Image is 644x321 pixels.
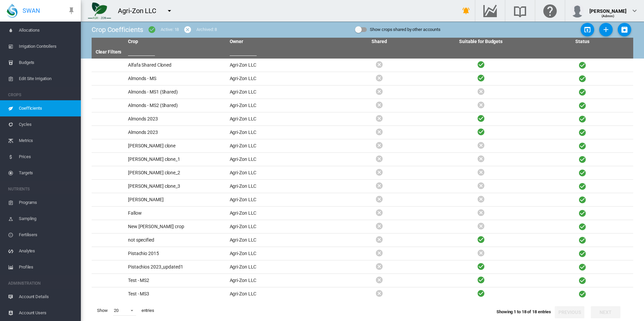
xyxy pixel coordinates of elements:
span: Budgets [19,55,75,71]
i: Active [578,74,586,83]
td: not specified [125,234,227,247]
tr: Pistachios 2023_updated1 Agri-Zon LLC Active [92,260,633,274]
div: 20 [114,308,119,313]
md-icon: icon-open-in-app [583,26,591,34]
span: Coefficients [19,100,75,116]
span: Targets [19,165,75,181]
td: Pistachio 2015 [125,247,227,260]
i: Active [578,155,586,164]
button: Previous [555,306,584,318]
span: Account Details [19,289,75,305]
i: Active [578,115,586,123]
i: Active [578,182,586,190]
i: Active [477,74,485,82]
i: Active [578,142,586,150]
md-icon: Search the knowledge base [512,7,528,15]
span: CROPS [8,90,75,100]
div: Archived: 8 [196,27,217,33]
tr: Alfafa Shared Cloned Agri-Zon LLC Active [92,59,633,72]
td: Agri-Zon LLC [227,247,329,260]
md-icon: icon-package-down [620,26,629,34]
span: Account Users [19,305,75,321]
button: icon-menu-down [163,4,176,17]
button: Download Crop [618,23,631,36]
td: Agri-Zon LLC [227,153,329,166]
td: Fallow [125,207,227,220]
td: Agri-Zon LLC [227,166,329,179]
div: Agri-Zon LLC [118,6,162,15]
span: Analytes [19,243,75,259]
i: Active [578,101,586,110]
td: Agri-Zon LLC [227,260,329,274]
i: Active [477,262,485,271]
span: Profiles [19,259,75,275]
button: Upload Crop Data [581,23,594,36]
i: Active [578,169,586,177]
tr: [PERSON_NAME] clone Agri-Zon LLC Active [92,139,633,153]
i: Active [578,128,586,137]
tr: Almonds 2023 Agri-Zon LLC Active [92,112,633,126]
button: icon-cancel [181,23,194,36]
tr: Test - MS3 Agri-Zon LLC Active [92,287,633,301]
td: Almonds 2023 [125,126,227,139]
td: Test - MS2 [125,274,227,287]
span: Allocations [19,22,75,38]
td: Pistachios 2023_updated1 [125,260,227,274]
a: Clear Filters [96,49,122,55]
img: 7FicoSLW9yRjj7F2+0uvjPufP+ga39vogPu+G1+wvBtcm3fNv859aGr42DJ5pXiEAAAAAAAAAAAAAAAAAAAAAAAAAAAAAAAAA... [88,2,111,19]
md-icon: icon-bell-ring [462,7,470,15]
i: Active [477,114,485,122]
md-icon: icon-plus [602,26,610,34]
span: SWAN [23,6,40,15]
a: Owner [230,39,244,44]
i: Active [578,222,586,231]
td: Almonds - MS2 (Shared) [125,99,227,112]
td: Agri-Zon LLC [227,220,329,233]
i: Active [578,195,586,204]
tr: not specified Agri-Zon LLC Active [92,234,633,247]
td: Almonds - MS [125,72,227,85]
td: Agri-Zon LLC [227,274,329,287]
div: [PERSON_NAME] [589,5,626,12]
span: Show [94,305,110,316]
td: Agri-Zon LLC [227,126,329,139]
span: entries [139,305,157,316]
i: Active [477,128,485,136]
i: Active [578,236,586,244]
button: icon-bell-ring [459,4,473,17]
tr: [PERSON_NAME] clone_2 Agri-Zon LLC Active [92,166,633,180]
tr: [PERSON_NAME] clone_1 Agri-Zon LLC Active [92,153,633,166]
button: Add Crop [599,23,613,36]
div: Show crops shared by other accounts [370,25,441,34]
td: [PERSON_NAME] clone_2 [125,166,227,179]
td: Test - MS3 [125,287,227,300]
td: Almonds - MS1 (Shared) [125,85,227,99]
span: Irrigation Controllers [19,38,75,55]
td: Agri-Zon LLC [227,193,329,206]
i: Active [578,263,586,271]
td: Almonds 2023 [125,112,227,126]
td: [PERSON_NAME] clone_1 [125,153,227,166]
md-icon: icon-checkbox-marked-circle [148,26,156,34]
tr: Fallow Agri-Zon LLC Active [92,207,633,220]
button: icon-checkbox-marked-circle [145,23,159,36]
i: Active [578,276,586,285]
td: Agri-Zon LLC [227,207,329,220]
td: Agri-Zon LLC [227,112,329,126]
td: Agri-Zon LLC [227,139,329,152]
tr: Almonds - MS1 (Shared) Agri-Zon LLC Active [92,85,633,99]
md-icon: icon-menu-down [165,7,173,15]
i: Active [578,249,586,258]
tr: [PERSON_NAME] Agri-Zon LLC Active [92,193,633,207]
a: Shared [372,39,387,44]
tr: [PERSON_NAME] clone_3 Agri-Zon LLC Active [92,180,633,193]
i: Active [578,290,586,298]
td: Agri-Zon LLC [227,287,329,300]
span: Prices [19,149,75,165]
a: Status [575,39,589,44]
tr: Almonds - MS2 (Shared) Agri-Zon LLC Active [92,99,633,112]
md-icon: Go to the Data Hub [482,7,498,15]
td: Agri-Zon LLC [227,234,329,247]
span: NUTRIENTS [8,184,75,194]
span: Cycles [19,116,75,133]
